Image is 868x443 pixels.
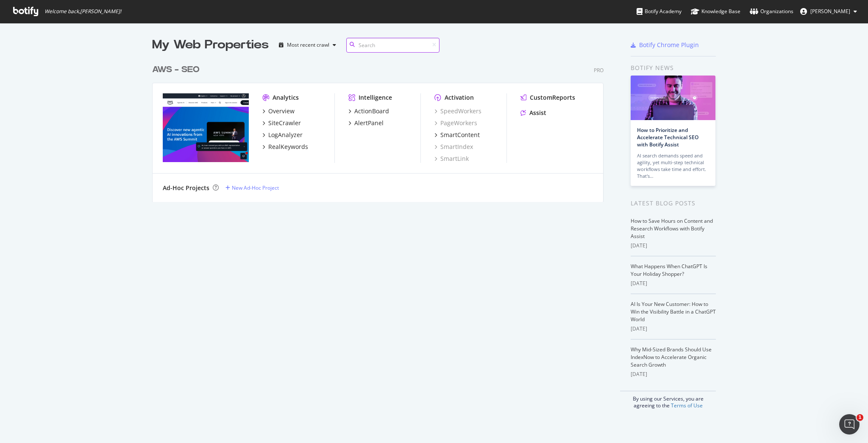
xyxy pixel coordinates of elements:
a: SiteCrawler [262,119,301,127]
div: Ad-Hoc Projects [163,184,209,192]
a: Overview [262,107,295,115]
div: Analytics [273,93,299,102]
a: ActionBoard [348,107,389,115]
a: SpeedWorkers [434,107,481,115]
div: [DATE] [631,370,716,378]
a: How to Prioritize and Accelerate Technical SEO with Botify Assist [637,126,698,148]
a: AWS - SEO [152,64,203,76]
div: [DATE] [631,242,716,250]
a: What Happens When ChatGPT Is Your Holiday Shopper? [631,263,707,278]
a: Why Mid-Sized Brands Should Use IndexNow to Accelerate Organic Search Growth [631,346,712,368]
div: AI search demands speed and agility, yet multi-step technical workflows take time and effort. Tha... [637,152,709,179]
div: CustomReports [530,93,575,102]
a: AI Is Your New Customer: How to Win the Visibility Battle in a ChatGPT World [631,300,716,323]
div: Botify news [631,63,716,73]
div: New Ad-Hoc Project [232,184,279,191]
div: Most recent crawl [287,42,329,48]
input: Search [346,38,440,53]
a: CustomReports [520,93,575,102]
div: Pro [594,67,604,74]
a: Assist [520,109,546,117]
div: Intelligence [359,93,392,102]
div: AlertPanel [354,119,384,127]
a: PageWorkers [434,119,477,127]
img: How to Prioritize and Accelerate Technical SEO with Botify Assist [631,76,715,120]
div: Botify Academy [637,7,682,16]
div: [DATE] [631,280,716,287]
div: Activation [445,93,474,102]
div: grid [152,53,610,202]
button: [PERSON_NAME] [793,5,864,18]
div: [DATE] [631,325,716,333]
span: Welcome back, [PERSON_NAME] ! [45,8,121,15]
a: AlertPanel [348,119,384,127]
div: Knowledge Base [691,7,740,16]
a: RealKeywords [262,143,308,151]
div: Assist [529,109,546,117]
div: Overview [268,107,295,115]
a: Terms of Use [671,402,703,409]
a: SmartLink [434,154,469,163]
div: LogAnalyzer [268,131,303,139]
div: SiteCrawler [268,119,301,127]
a: New Ad-Hoc Project [225,184,279,191]
div: Organizations [750,7,793,16]
div: By using our Services, you are agreeing to the [620,391,716,409]
iframe: Intercom live chat [839,414,860,435]
div: SmartContent [440,131,480,139]
a: How to Save Hours on Content and Research Workflows with Botify Assist [631,217,713,240]
a: SmartContent [434,131,480,139]
span: Kaitlin McMichael [810,8,850,15]
div: Botify Chrome Plugin [639,41,699,49]
div: Latest Blog Posts [631,199,716,208]
span: 1 [857,414,863,421]
a: Botify Chrome Plugin [631,41,699,49]
div: My Web Properties [152,36,269,53]
div: RealKeywords [268,143,308,151]
div: ActionBoard [354,107,389,115]
div: AWS - SEO [152,64,200,76]
img: aws.amazon.com [163,93,249,162]
a: SmartIndex [434,143,473,151]
a: LogAnalyzer [262,131,303,139]
button: Most recent crawl [275,38,339,52]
